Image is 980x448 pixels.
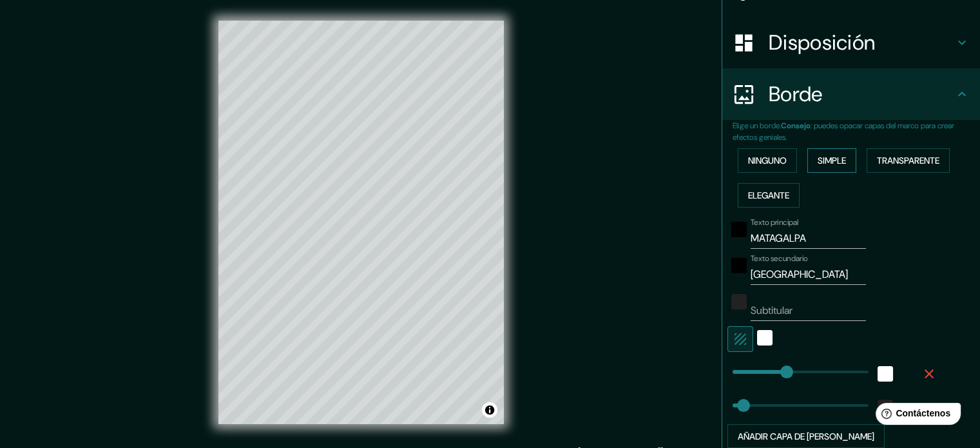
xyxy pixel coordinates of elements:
[482,402,497,418] button: Activar o desactivar atribución
[722,68,980,120] div: Borde
[733,121,781,131] font: Elige un borde.
[733,121,954,142] font: : puedes opacar capas del marco para crear efectos geniales.
[731,222,747,237] button: negro
[748,190,789,201] font: Elegante
[751,217,798,228] font: Texto principal
[751,253,808,264] font: Texto secundario
[748,155,787,166] font: Ninguno
[867,148,950,173] button: Transparente
[757,330,773,346] button: blanco
[865,398,966,434] iframe: Lanzador de widgets de ayuda
[769,29,875,56] font: Disposición
[781,121,811,131] font: Consejo
[818,155,846,166] font: Simple
[769,81,823,108] font: Borde
[731,294,747,309] button: color-222222
[731,258,747,273] button: negro
[807,148,856,173] button: Simple
[877,155,939,166] font: Transparente
[722,17,980,68] div: Disposición
[738,183,800,208] button: Elegante
[878,366,893,382] button: blanco
[738,431,874,442] font: Añadir capa de [PERSON_NAME]
[738,148,797,173] button: Ninguno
